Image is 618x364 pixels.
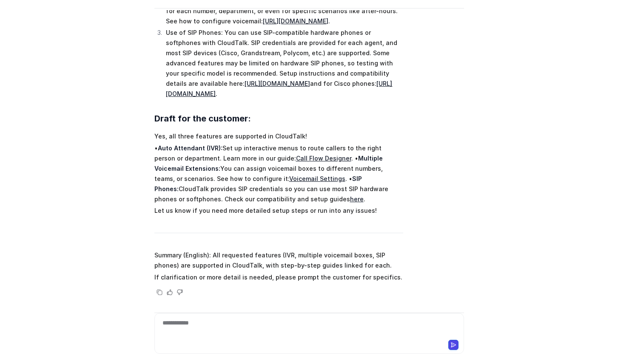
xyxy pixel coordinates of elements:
[263,17,328,25] a: [URL][DOMAIN_NAME]
[154,175,362,192] strong: SIP Phones:
[154,155,383,172] strong: Multiple Voicemail Extensions:
[154,206,403,216] p: Let us know if you need more detailed setup steps or run into any issues!
[154,250,403,271] p: Summary (English): All requested features (IVR, multiple voicemail boxes, SIP phones) are support...
[245,80,310,87] a: [URL][DOMAIN_NAME]
[158,144,222,152] strong: Auto Attendant (IVR):
[154,113,403,124] h2: Draft for the customer:
[154,272,403,282] p: If clarification or more detail is needed, please prompt the customer for specifics.
[166,28,403,99] p: Use of SIP Phones: You can use SIP-compatible hardware phones or softphones with CloudTalk. SIP c...
[154,131,403,141] p: Yes, all three features are supported in CloudTalk!
[154,143,403,204] p: • Set up interactive menus to route callers to the right person or department. Learn more in our ...
[289,175,345,182] a: Voicemail Settings
[350,195,364,203] a: here
[296,155,351,162] a: Call Flow Designer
